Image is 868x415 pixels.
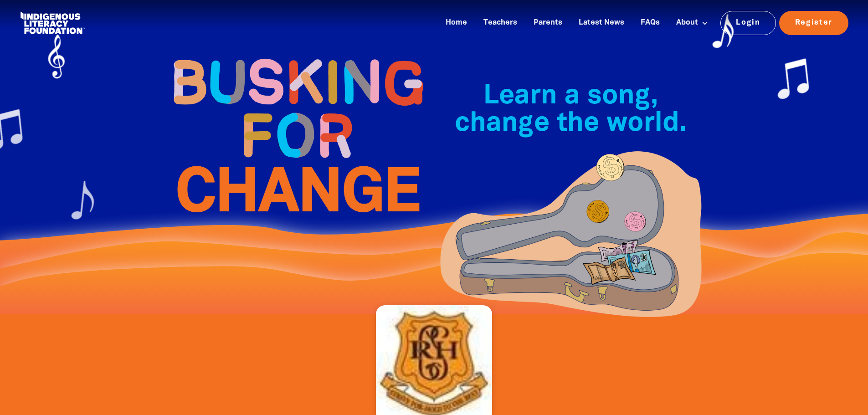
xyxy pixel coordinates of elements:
a: Home [440,15,473,31]
a: Login [720,11,776,35]
a: Teachers [478,15,523,31]
a: FAQs [635,15,665,31]
a: About [671,15,714,31]
a: Latest News [573,15,630,31]
span: Learn a song, change the world. [455,84,687,136]
a: Register [779,11,848,35]
a: Parents [528,15,568,31]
